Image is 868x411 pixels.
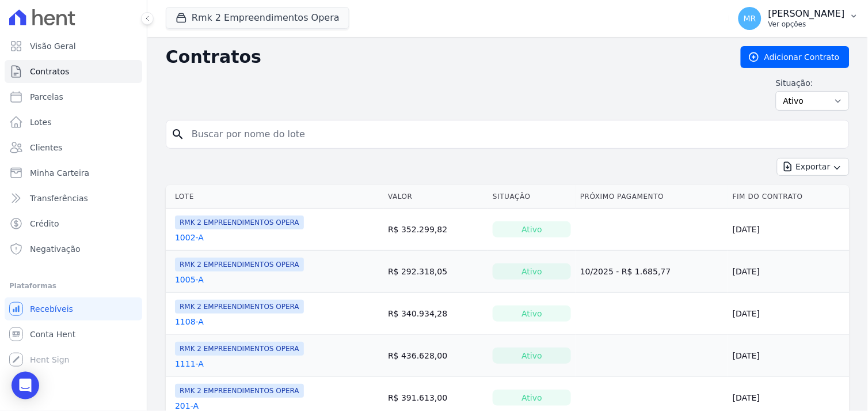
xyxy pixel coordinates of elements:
th: Situação [488,185,576,209]
a: 1108-A [175,316,204,327]
span: Lotes [30,116,52,128]
td: R$ 292.318,05 [383,251,488,293]
span: RMK 2 EMPREENDIMENTOS OPERA [175,216,304,229]
div: Ativo [493,263,571,280]
h2: Contratos [166,47,722,67]
th: Valor [383,185,488,209]
span: Visão Geral [30,40,76,52]
span: Clientes [30,142,62,153]
div: Ativo [493,306,571,322]
div: Open Intercom Messenger [12,372,39,399]
span: RMK 2 EMPREENDIMENTOS OPERA [175,384,304,398]
span: Minha Carteira [30,167,89,179]
div: Ativo [493,348,571,364]
a: 1002-A [175,232,204,243]
i: search [171,127,185,141]
a: Visão Geral [5,35,142,58]
th: Lote [166,185,383,209]
button: Exportar [777,158,850,176]
span: RMK 2 EMPREENDIMENTOS OPERA [175,258,304,272]
button: Rmk 2 Empreendimentos Opera [166,7,349,29]
td: R$ 340.934,28 [383,293,488,335]
a: Parcelas [5,85,142,108]
span: RMK 2 EMPREENDIMENTOS OPERA [175,300,304,314]
div: Ativo [493,390,571,406]
td: R$ 352.299,82 [383,209,488,251]
td: R$ 436.628,00 [383,335,488,377]
a: Lotes [5,111,142,134]
a: Crédito [5,212,142,235]
a: Negativação [5,237,142,261]
span: Contratos [30,66,69,77]
a: Contratos [5,60,142,83]
p: [PERSON_NAME] [768,8,845,20]
a: Conta Hent [5,323,142,346]
a: Recebíveis [5,297,142,320]
button: MR [PERSON_NAME] Ver opções [729,2,868,35]
p: Ver opções [768,20,845,29]
td: [DATE] [728,335,850,377]
th: Próximo Pagamento [576,185,728,209]
td: [DATE] [728,209,850,251]
a: Transferências [5,187,142,210]
span: Conta Hent [30,329,75,340]
td: [DATE] [728,251,850,293]
a: Minha Carteira [5,161,142,184]
a: 1005-A [175,274,204,285]
input: Buscar por nome do lote [185,123,844,146]
a: 10/2025 - R$ 1.685,77 [580,267,671,276]
span: Transferências [30,193,88,204]
a: Adicionar Contrato [741,46,850,68]
div: Ativo [493,221,571,237]
a: Clientes [5,136,142,159]
span: Crédito [30,218,59,229]
span: Negativação [30,243,81,255]
span: MR [744,14,756,22]
td: [DATE] [728,293,850,335]
th: Fim do Contrato [728,185,850,209]
span: RMK 2 EMPREENDIMENTOS OPERA [175,342,304,356]
span: Parcelas [30,91,63,103]
div: Plataformas [9,279,138,293]
a: 1111-A [175,358,204,369]
label: Situação: [776,77,850,89]
span: Recebíveis [30,303,73,315]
